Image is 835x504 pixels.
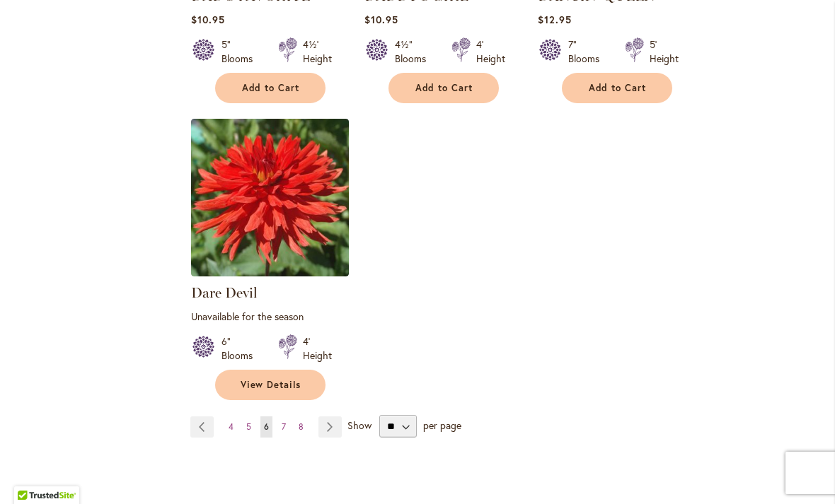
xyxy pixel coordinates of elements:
[538,13,572,26] span: $12.95
[243,416,255,438] a: 5
[476,37,505,66] div: 4' Height
[282,421,286,432] span: 7
[191,284,258,301] a: Dare Devil
[246,421,251,432] span: 5
[241,379,301,391] span: View Details
[568,37,608,66] div: 7" Blooms
[415,82,473,94] span: Add to Cart
[388,73,499,103] button: Add to Cart
[191,119,349,276] img: Dare Devil
[650,37,679,66] div: 5' Height
[11,454,50,493] iframe: Launch Accessibility Center
[264,421,269,432] span: 6
[225,416,237,438] a: 4
[278,416,289,438] a: 7
[395,37,434,66] div: 4½" Blooms
[295,416,307,438] a: 8
[221,334,261,363] div: 6" Blooms
[215,370,326,400] a: View Details
[423,418,461,432] span: per page
[299,421,304,432] span: 8
[229,421,234,432] span: 4
[191,13,225,26] span: $10.95
[242,82,300,94] span: Add to Cart
[215,73,326,103] button: Add to Cart
[562,73,672,103] button: Add to Cart
[347,418,372,432] span: Show
[191,266,349,279] a: Dare Devil
[364,13,398,26] span: $10.95
[589,82,647,94] span: Add to Cart
[303,37,332,66] div: 4½' Height
[303,334,332,363] div: 4' Height
[191,310,349,323] p: Unavailable for the season
[221,37,261,66] div: 5" Blooms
